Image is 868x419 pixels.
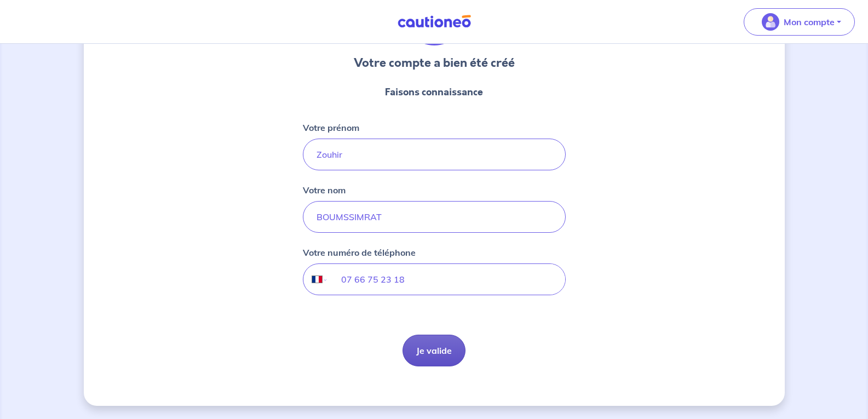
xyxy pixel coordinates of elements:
button: illu_account_valid_menu.svgMon compte [744,8,855,36]
input: Doe [303,201,566,233]
img: illu_account_valid_menu.svg [762,13,779,31]
p: Mon compte [784,15,835,28]
p: Votre nom [303,183,346,197]
button: Je valide [403,335,465,366]
p: Faisons connaissance [385,85,483,99]
input: 06 34 34 34 34 [328,264,565,295]
p: Votre numéro de téléphone [303,246,416,259]
p: Votre prénom [303,121,359,134]
img: Cautioneo [393,15,475,28]
input: John [303,139,566,170]
h3: Votre compte a bien été créé [354,54,515,72]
